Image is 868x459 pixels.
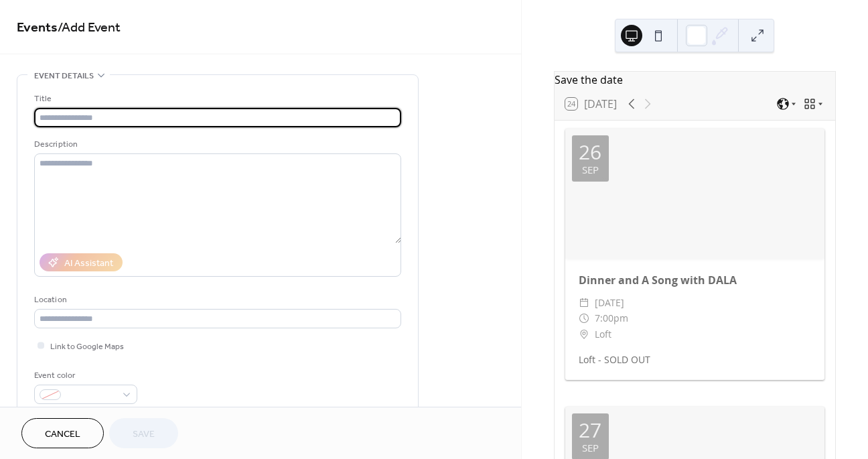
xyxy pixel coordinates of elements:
[565,352,824,367] div: Loft - SOLD OUT
[579,295,589,311] div: ​
[595,310,628,326] span: 7:00pm
[555,72,835,88] div: Save the date
[595,326,611,342] span: Loft
[58,15,121,41] span: / Add Event
[579,326,589,342] div: ​
[595,295,624,311] span: [DATE]
[34,137,399,151] div: Description
[34,369,135,383] div: Event color
[579,310,589,326] div: ​
[579,420,601,440] div: 27
[34,69,94,83] span: Event details
[17,15,58,41] a: Events
[45,428,80,442] span: Cancel
[565,272,824,288] div: Dinner and A Song with DALA
[34,92,399,106] div: Title
[50,340,124,354] span: Link to Google Maps
[579,142,601,162] div: 26
[582,165,599,175] div: Sep
[34,293,399,307] div: Location
[582,443,599,453] div: Sep
[21,418,104,448] button: Cancel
